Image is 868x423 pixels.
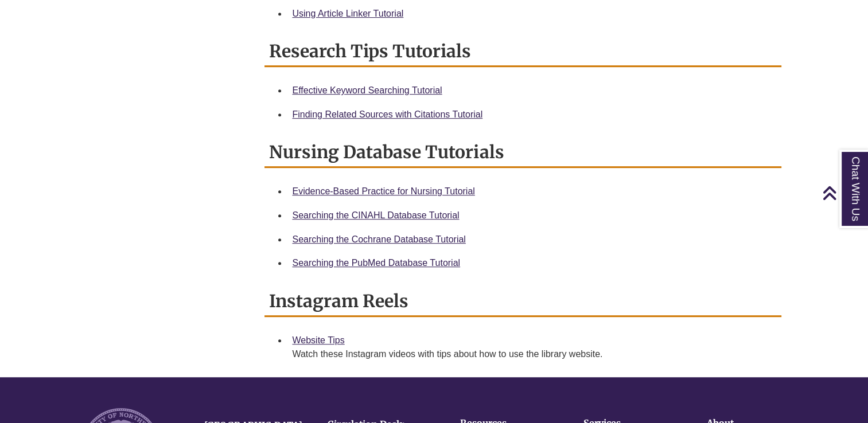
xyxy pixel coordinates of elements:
[292,347,772,361] div: Watch these Instagram videos with tips about how to use the library website.
[264,37,781,67] h2: Research Tips Tutorials
[292,258,460,268] a: Searching the PubMed Database Tutorial
[292,210,459,220] a: Searching the CINAHL Database Tutorial
[822,185,865,201] a: Back to Top
[292,85,442,95] a: Effective Keyword Searching Tutorial
[292,9,403,18] a: Using Article Linker Tutorial
[292,234,465,244] a: Searching the Cochrane Database Tutorial
[292,186,474,196] a: Evidence-Based Practice for Nursing Tutorial
[264,138,781,168] h2: Nursing Database Tutorials
[264,287,781,317] h2: Instagram Reels
[292,109,482,119] a: Finding Related Sources with Citations Tutorial
[292,335,344,345] a: Website Tips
